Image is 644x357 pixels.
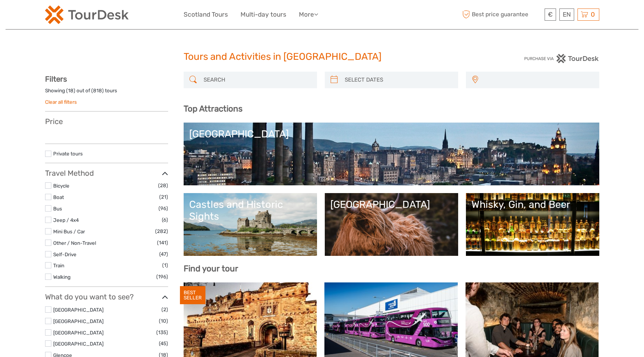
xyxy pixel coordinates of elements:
[548,11,553,18] span: €
[45,6,129,24] img: 2254-3441b4b5-4e5f-4d00-b396-31f1d84a6ebf_logo_small.png
[53,330,103,336] a: [GEOGRAPHIC_DATA]
[189,199,311,223] div: Castles and Historic Sights
[53,206,62,212] a: Bus
[45,87,168,99] div: Showing ( ) out of ( ) tours
[93,87,102,94] label: 818
[158,181,168,190] span: (28)
[155,227,168,236] span: (282)
[53,251,76,257] a: Self-Drive
[159,193,168,201] span: (21)
[162,216,168,224] span: (6)
[156,272,168,281] span: (196)
[53,274,71,280] a: Walking
[53,307,103,313] a: [GEOGRAPHIC_DATA]
[53,341,103,347] a: [GEOGRAPHIC_DATA]
[53,151,83,157] a: Private tours
[45,117,168,126] h3: Price
[161,305,168,314] span: (2)
[241,9,286,20] a: Multi-day tours
[184,264,238,274] b: Find your tour
[559,8,574,21] div: EN
[53,194,64,200] a: Boat
[68,87,74,94] label: 18
[299,9,318,20] a: More
[471,199,594,250] a: Whisky, Gin, and Beer
[45,169,168,178] h3: Travel Method
[189,128,594,180] a: [GEOGRAPHIC_DATA]
[330,199,453,250] a: [GEOGRAPHIC_DATA]
[45,75,67,83] strong: Filters
[159,204,168,213] span: (96)
[471,199,594,210] div: Whisky, Gin, and Beer
[330,199,453,210] div: [GEOGRAPHIC_DATA]
[524,54,599,63] img: PurchaseViaTourDesk.png
[53,240,96,246] a: Other / Non-Travel
[53,318,103,324] a: [GEOGRAPHIC_DATA]
[189,199,311,250] a: Castles and Historic Sights
[184,51,461,63] h1: Tours and Activities in [GEOGRAPHIC_DATA]
[201,73,313,86] input: SEARCH
[159,250,168,258] span: (47)
[162,261,168,270] span: (1)
[342,73,454,86] input: SELECT DATES
[45,292,168,301] h3: What do you want to see?
[461,8,543,21] span: Best price guarantee
[159,339,168,348] span: (45)
[184,104,242,114] b: Top Attractions
[53,183,69,189] a: Bicycle
[590,11,596,18] span: 0
[156,328,168,337] span: (135)
[159,317,168,325] span: (10)
[45,99,77,105] a: Clear all filters
[53,229,85,234] a: Mini Bus / Car
[189,128,594,140] div: [GEOGRAPHIC_DATA]
[157,238,168,247] span: (141)
[53,262,64,268] a: Train
[53,217,79,223] a: Jeep / 4x4
[184,9,228,20] a: Scotland Tours
[180,286,205,305] div: BEST SELLER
